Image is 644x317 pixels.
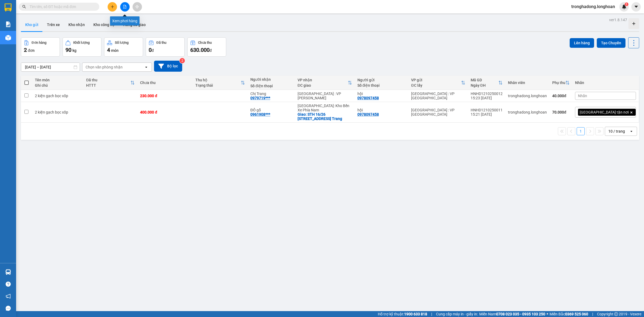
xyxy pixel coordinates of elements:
[193,76,248,90] th: Toggle SortBy
[140,94,190,98] div: 230.000 đ
[625,2,627,6] span: 1
[357,78,406,82] div: Người gửi
[250,92,292,96] div: Chị Trang
[86,78,130,82] div: Đã thu
[298,83,348,88] div: ĐC giao
[250,84,292,88] div: Số điện thoại
[35,94,81,98] div: 2 kiện gạch bọc xốp
[149,47,152,53] span: 0
[73,41,90,45] div: Khối lượng
[357,108,406,112] div: hội
[111,5,114,9] span: plus
[119,18,150,31] button: Hàng đã giao
[608,129,625,134] div: 10 / trang
[298,104,352,112] div: [GEOGRAPHIC_DATA]: Kho Bến Xe Phía Nam
[411,78,461,82] div: VP gửi
[508,81,547,85] div: Nhân viên
[575,81,636,85] div: Nhãn
[547,313,548,315] span: ⚪️
[6,306,11,311] span: message
[629,129,634,133] svg: open
[156,41,166,45] div: Đã thu
[72,48,76,53] span: kg
[552,94,566,98] strong: 40.000 đ
[30,4,93,10] input: Tìm tên, số ĐT hoặc mã đơn
[21,18,43,31] button: Kho gửi
[108,2,117,12] button: plus
[298,78,348,82] div: VP nhận
[436,311,478,317] span: Cung cấp máy in - giấy in:
[550,76,572,90] th: Toggle SortBy
[35,83,81,88] div: Ghi chú
[468,76,505,90] th: Toggle SortBy
[154,61,182,72] button: Bộ lọc
[580,110,629,115] span: [GEOGRAPHIC_DATA] tận nơi
[135,5,139,9] span: aim
[104,37,143,57] button: Số lượng4món
[65,47,71,53] span: 90
[471,108,503,112] div: HNHD1210250011
[471,92,503,96] div: HNHD1210250012
[378,311,427,317] span: Hỗ trợ kỹ thuật:
[411,108,465,116] div: [GEOGRAPHIC_DATA] : VP [GEOGRAPHIC_DATA]
[625,2,628,6] sup: 1
[404,312,427,316] strong: 1900 633 818
[631,2,641,12] button: caret-down
[411,83,461,88] div: ĐC lấy
[152,48,154,53] span: đ
[32,41,46,45] div: Đơn hàng
[63,37,101,57] button: Khối lượng90kg
[5,35,11,41] img: warehouse-icon
[411,92,465,100] div: [GEOGRAPHIC_DATA] : VP [GEOGRAPHIC_DATA]
[634,4,639,9] span: caret-down
[298,112,352,121] div: Giao: STH 16/26 KĐT Ha Quang 1, Phước Hải, Nha Trang
[146,37,185,57] button: Đã thu0đ
[86,83,130,88] div: HTTT
[24,47,27,53] span: 2
[471,78,498,82] div: Mã GD
[622,4,627,9] img: icon-new-feature
[567,3,619,10] span: tronghadong.longhoan
[115,41,129,45] div: Số lượng
[86,64,123,70] div: Chọn văn phòng nhận
[140,110,190,114] div: 400.000 đ
[578,94,587,98] span: Nhãn
[597,38,625,48] button: Tạo Chuyến
[357,112,379,116] div: 0978097458
[408,76,468,90] th: Toggle SortBy
[6,282,11,287] span: question-circle
[28,48,35,53] span: đơn
[295,76,355,90] th: Toggle SortBy
[133,2,142,12] button: aim
[5,269,11,275] img: warehouse-icon
[471,112,503,116] div: 15:21 [DATE]
[195,83,241,88] div: Trạng thái
[89,18,119,31] button: Kho công nợ
[471,96,503,100] div: 15:23 [DATE]
[144,65,148,69] svg: open
[198,41,212,45] div: Chưa thu
[552,110,566,114] strong: 70.000 đ
[6,294,11,299] span: notification
[479,311,545,317] span: Miền Nam
[550,311,588,317] span: Miền Bắc
[21,63,80,71] input: Select a date range.
[250,77,292,82] div: Người nhận
[111,48,119,53] span: món
[496,312,545,316] strong: 0708 023 035 - 0935 103 250
[21,37,60,57] button: Đơn hàng2đơn
[5,3,12,12] img: logo-vxr
[43,18,64,31] button: Trên xe
[5,21,11,27] img: solution-icon
[552,81,565,85] div: Phụ thu
[628,18,639,29] div: Tạo kho hàng mới
[357,96,379,100] div: 0978097458
[357,92,406,96] div: hội
[609,17,627,23] div: ver 1.8.147
[577,127,585,135] button: 1
[471,83,498,88] div: Ngày ĐH
[210,48,212,53] span: đ
[190,47,210,53] span: 630.000
[22,5,26,9] span: search
[83,76,137,90] th: Toggle SortBy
